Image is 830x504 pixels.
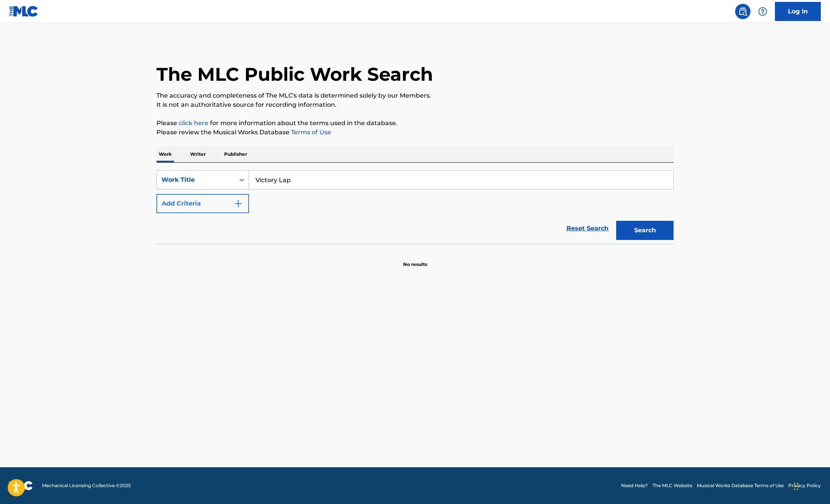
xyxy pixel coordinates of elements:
[179,119,208,127] a: click here
[234,199,243,208] img: 9d2ae6d4665cec9f34b9.svg
[156,194,249,213] button: Add Criteria
[156,128,674,137] p: Please review the Musical Works Database
[9,481,33,490] img: logo
[788,482,821,489] a: Privacy Policy
[156,170,674,244] form: Search Form
[621,482,648,489] a: Need Help?
[403,252,427,268] p: No results
[290,129,331,136] a: Terms of Use
[161,175,230,184] div: Work Title
[758,7,767,16] img: help
[222,146,249,162] p: Publisher
[156,146,174,162] p: Work
[156,100,674,109] p: It is not an authoritative source for recording information.
[42,482,131,489] span: Mechanical Licensing Collective © 2025
[735,4,750,19] a: Public Search
[697,482,784,489] a: Musical Works Database Terms of Use
[775,2,821,21] a: Log In
[563,220,612,237] a: Reset Search
[9,6,39,17] img: MLC Logo
[156,119,674,128] p: Please for more information about the terms used in the database.
[188,146,208,162] p: Writer
[755,4,770,19] div: Help
[156,63,433,86] h1: The MLC Public Work Search
[738,7,747,16] img: search
[156,91,674,100] p: The accuracy and completeness of The MLC's data is determined solely by our Members.
[653,482,692,489] a: The MLC Website
[616,221,674,240] button: Search
[794,475,799,498] div: Drag
[792,467,830,504] iframe: Chat Widget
